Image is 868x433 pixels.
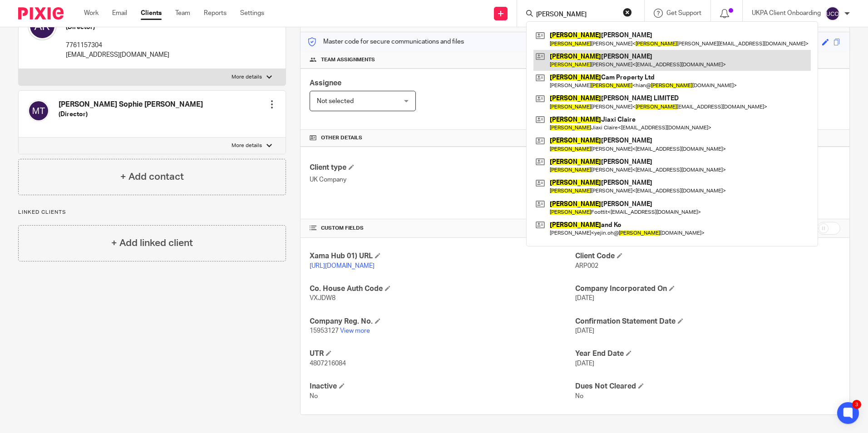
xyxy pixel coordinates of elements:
a: View more [340,328,370,334]
h5: (Director) [59,110,203,119]
h4: Xama Hub 01) URL [310,251,575,261]
p: 7761157304 [66,41,198,50]
a: Email [112,9,127,18]
span: ARP002 [575,263,598,269]
p: More details [232,74,262,81]
a: Reports [204,9,227,18]
p: Linked clients [18,209,286,216]
h4: Client Code [575,251,840,261]
span: 4807216084 [310,360,346,367]
h4: Inactive [310,382,575,391]
h4: Dues Not Cleared [575,382,840,391]
h4: [PERSON_NAME] Sophie [PERSON_NAME] [59,100,203,109]
span: [DATE] [575,328,594,334]
a: Clients [141,9,162,18]
span: Team assignments [321,56,375,64]
button: Clear [623,8,632,17]
p: UK Company [310,175,575,184]
span: [DATE] [575,360,594,367]
p: Master code for secure communications and files [307,37,464,46]
h4: Confirmation Statement Date [575,317,840,326]
span: No [575,393,583,399]
span: [DATE] [575,295,594,301]
h4: Company Reg. No. [310,317,575,326]
a: Settings [240,9,264,18]
a: [URL][DOMAIN_NAME] [310,263,375,269]
img: svg%3E [825,6,840,21]
h4: Client type [310,163,575,172]
a: Team [175,9,190,18]
h4: + Add contact [120,170,184,184]
span: Assignee [310,79,341,87]
p: [EMAIL_ADDRESS][DOMAIN_NAME] [66,50,198,59]
h4: UTR [310,349,575,359]
img: Pixie [18,7,64,20]
a: Work [84,9,99,18]
h5: (Director) [66,23,198,32]
input: Search [535,11,617,19]
h4: + Add linked client [111,236,193,250]
span: Other details [321,134,362,142]
span: Not selected [317,98,354,104]
span: No [310,393,318,399]
h4: Year End Date [575,349,840,359]
p: More details [232,142,262,149]
p: UKPA Client Onboarding [752,9,821,18]
span: Get Support [666,10,701,16]
h4: Company Incorporated On [575,284,840,294]
span: VXJDW8 [310,295,335,301]
img: svg%3E [28,100,49,122]
span: 15953127 [310,328,339,334]
h4: Co. House Auth Code [310,284,575,294]
div: 3 [852,400,861,409]
h4: CUSTOM FIELDS [310,225,575,232]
